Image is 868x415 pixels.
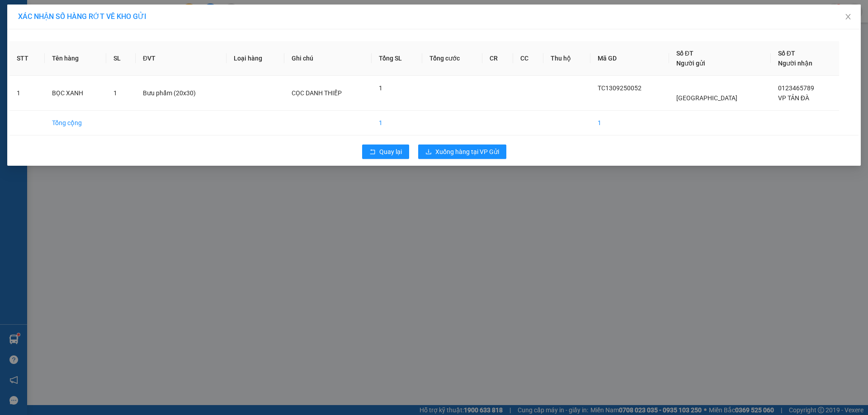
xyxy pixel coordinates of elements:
[778,60,812,67] span: Người nhận
[778,84,814,92] span: 0123465789
[590,111,669,135] td: 1
[136,41,226,76] th: ĐVT
[676,50,693,57] span: Số ĐT
[422,41,482,76] th: Tổng cước
[45,76,106,111] td: BỌC XANH
[676,94,737,102] span: [GEOGRAPHIC_DATA]
[9,76,45,111] td: 1
[45,111,106,135] td: Tổng cộng
[18,12,146,21] span: XÁC NHẬN SỐ HÀNG RỚT VỀ KHO GỬI
[425,149,432,156] span: download
[362,145,409,159] button: rollbackQuay lại
[292,89,342,97] span: CỌC DANH THIẾP
[778,94,809,102] span: VP TẢN ĐÀ
[543,41,590,76] th: Thu hộ
[9,41,45,76] th: STT
[379,84,382,92] span: 1
[372,111,422,135] td: 1
[482,41,513,76] th: CR
[113,89,117,97] span: 1
[676,60,705,67] span: Người gửi
[418,145,506,159] button: downloadXuống hàng tại VP Gửi
[844,13,852,20] span: close
[369,149,376,156] span: rollback
[372,41,422,76] th: Tổng SL
[778,50,795,57] span: Số ĐT
[513,41,543,76] th: CC
[590,41,669,76] th: Mã GD
[835,5,861,30] button: Close
[284,41,372,76] th: Ghi chú
[106,41,136,76] th: SL
[45,41,106,76] th: Tên hàng
[379,147,402,157] span: Quay lại
[598,84,642,92] span: TC1309250052
[136,76,226,111] td: Bưu phẩm (20x30)
[226,41,284,76] th: Loại hàng
[435,147,499,157] span: Xuống hàng tại VP Gửi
